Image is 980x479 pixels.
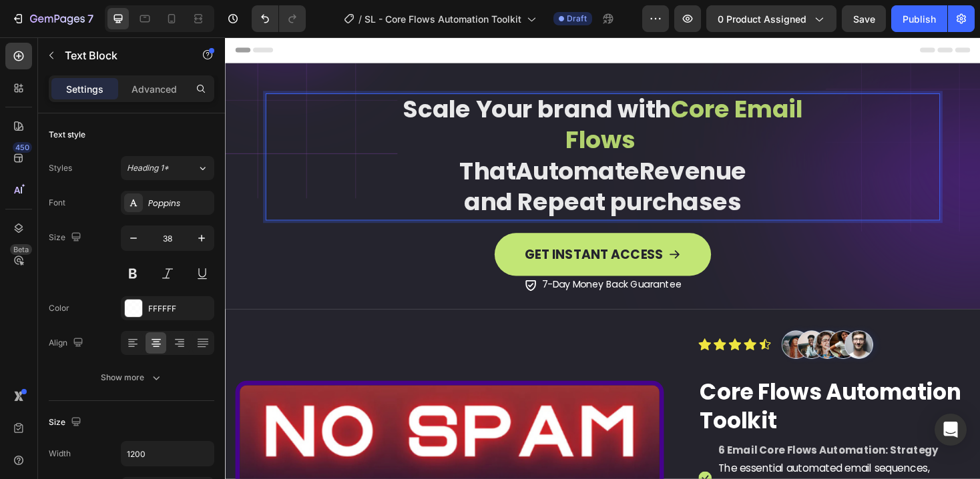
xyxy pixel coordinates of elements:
[308,124,439,159] strong: Automate
[121,442,214,466] input: Auto
[523,430,756,446] strong: 6 Email Core Flows Automation: Strategy
[336,255,485,269] span: 7-Day Money Back Guarantee
[121,156,214,180] button: Heading 1*
[49,162,72,174] div: Styles
[13,142,32,153] div: 450
[718,12,806,26] span: 0 product assigned
[358,12,362,26] span: /
[252,5,306,32] div: Undo/Redo
[49,366,214,390] button: Show more
[842,5,886,32] button: Save
[43,59,758,194] div: Rich Text Editor. Editing area: main
[65,47,178,63] p: Text Block
[225,37,980,479] iframe: Design area
[318,218,465,242] p: GET INSTANT ACCESS
[49,414,84,432] div: Size
[473,58,613,93] strong: Core Email
[706,5,836,32] button: 0 product assigned
[127,162,169,174] span: Heading 1*
[101,371,163,384] div: Show more
[148,197,211,209] div: Poppins
[132,82,177,96] p: Advanced
[49,302,69,314] div: Color
[903,12,936,26] div: Publish
[567,13,587,25] span: Draft
[66,82,103,96] p: Settings
[891,5,947,32] button: Publish
[585,303,698,350] img: gempages_572965182523835508-91e11882-c558-42be-8be6-31fee7ddb637.webp
[286,207,515,253] button: <p>GET INSTANT ACCESS</p>
[439,124,553,159] strong: Revenue
[49,229,84,247] div: Size
[87,11,93,27] p: 7
[49,448,71,460] div: Width
[502,360,790,423] h2: Core Flows Automation Toolkit
[49,334,86,352] div: Align
[188,58,473,93] strong: Scale Your brand with
[5,5,99,32] button: 7
[10,244,32,255] div: Beta
[361,91,435,126] strong: Flows
[254,157,548,192] strong: and Repeat purchases
[935,414,967,446] div: Open Intercom Messenger
[49,129,85,141] div: Text style
[248,124,308,159] strong: That
[49,197,65,209] div: Font
[148,303,211,315] div: FFFFFF
[853,13,875,25] span: Save
[364,12,521,26] span: SL - Core Flows Automation Toolkit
